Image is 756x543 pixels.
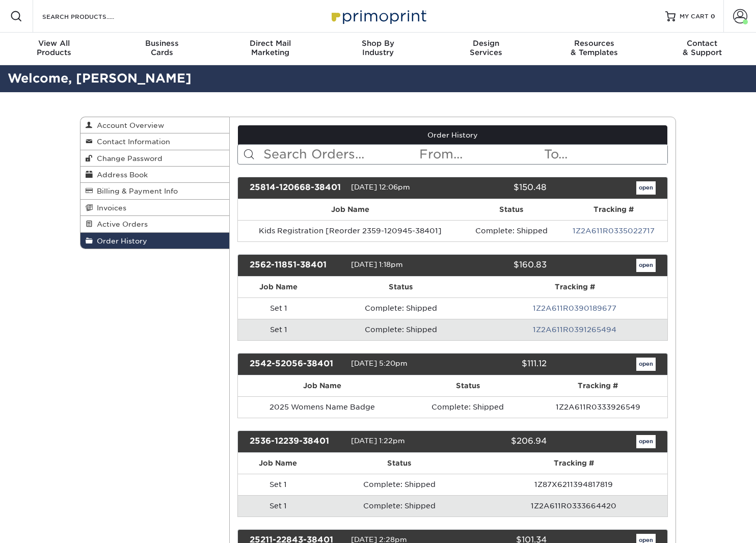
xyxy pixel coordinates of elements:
td: Set 1 [238,297,319,319]
span: [DATE] 1:22pm [351,437,405,445]
td: Complete: Shipped [463,220,559,241]
td: Set 1 [238,495,319,517]
span: Shop By [324,39,432,48]
div: 2536-12239-38401 [242,435,351,448]
div: 2562-11851-38401 [242,259,351,272]
a: BusinessCards [108,33,216,65]
span: Direct Mail [216,39,324,48]
a: Contact& Support [648,33,756,65]
td: Complete: Shipped [319,319,482,340]
th: Tracking # [560,199,667,220]
a: Direct MailMarketing [216,33,324,65]
span: Order History [93,237,147,245]
img: Primoprint [327,5,429,27]
span: [DATE] 12:06pm [351,183,410,191]
a: DesignServices [432,33,540,65]
div: 2542-52056-38401 [242,358,351,371]
a: Order History [80,233,229,249]
span: [DATE] 1:18pm [351,260,403,268]
input: SEARCH PRODUCTS..... [41,10,141,22]
input: To... [543,145,667,164]
td: Kids Registration [Reorder 2359-120945-38401] [238,220,464,241]
span: MY CART [680,12,709,21]
span: [DATE] 5:20pm [351,359,408,367]
span: Contact [648,39,756,48]
td: Set 1 [238,474,319,495]
span: 0 [711,13,715,20]
td: Complete: Shipped [319,297,482,319]
a: 1Z2A611R0391265494 [533,325,616,334]
span: Change Password [93,154,163,162]
td: 1Z2A611R0333926549 [528,396,667,418]
td: Complete: Shipped [318,495,480,517]
a: 1Z2A611R0335022717 [573,227,655,235]
a: Shop ByIndustry [324,33,432,65]
th: Status [463,199,559,220]
td: Set 1 [238,319,319,340]
th: Tracking # [480,453,667,474]
span: Invoices [93,204,126,212]
a: open [636,435,656,448]
a: Address Book [80,167,229,183]
a: open [636,358,656,371]
a: Resources& Templates [540,33,648,65]
span: Resources [540,39,648,48]
th: Job Name [238,375,408,396]
td: 1Z87X6211394817819 [480,474,667,495]
div: & Support [648,39,756,57]
a: Account Overview [80,117,229,133]
div: Services [432,39,540,57]
input: From... [418,145,543,164]
div: $160.83 [445,259,554,272]
span: Billing & Payment Info [93,187,178,195]
a: Change Password [80,150,229,167]
a: Order History [238,125,668,145]
a: Contact Information [80,133,229,150]
th: Tracking # [528,375,667,396]
td: 1Z2A611R0333664420 [480,495,667,517]
a: open [636,181,656,195]
a: open [636,259,656,272]
th: Job Name [238,277,319,297]
span: Contact Information [93,138,170,146]
td: 2025 Womens Name Badge [238,396,408,418]
span: Active Orders [93,220,148,228]
th: Status [319,277,482,297]
div: Cards [108,39,216,57]
div: $111.12 [445,358,554,371]
a: 1Z2A611R0390189677 [533,304,616,312]
div: $150.48 [445,181,554,195]
span: Business [108,39,216,48]
div: Marketing [216,39,324,57]
div: 25814-120668-38401 [242,181,351,195]
div: $206.94 [445,435,554,448]
th: Status [318,453,480,474]
a: Invoices [80,200,229,216]
th: Status [407,375,528,396]
div: & Templates [540,39,648,57]
th: Job Name [238,453,319,474]
span: Address Book [93,171,148,179]
span: Design [432,39,540,48]
th: Job Name [238,199,464,220]
td: Complete: Shipped [407,396,528,418]
input: Search Orders... [262,145,419,164]
span: Account Overview [93,121,164,129]
th: Tracking # [482,277,667,297]
a: Billing & Payment Info [80,183,229,199]
a: Active Orders [80,216,229,232]
td: Complete: Shipped [318,474,480,495]
div: Industry [324,39,432,57]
